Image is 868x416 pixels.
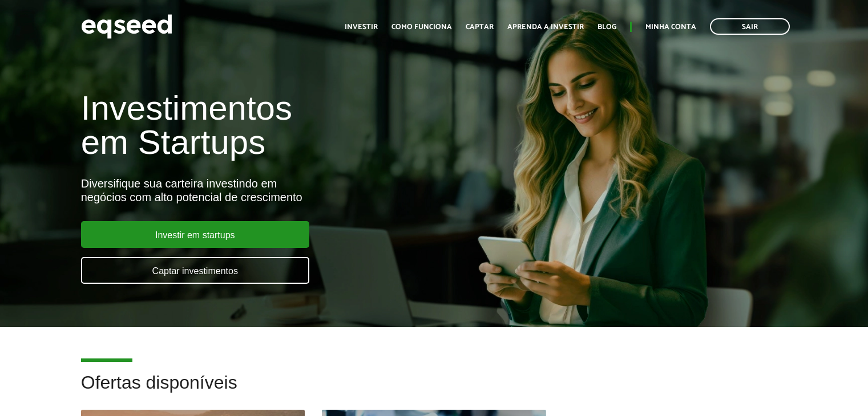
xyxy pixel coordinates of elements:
[81,177,498,204] div: Diversifique sua carteira investindo em negócios com alto potencial de crescimento
[597,23,616,31] a: Blog
[81,91,498,160] h1: Investimentos em Startups
[345,23,378,31] a: Investir
[466,23,494,31] a: Captar
[645,23,696,31] a: Minha conta
[507,23,584,31] a: Aprenda a investir
[391,23,452,31] a: Como funciona
[81,257,309,284] a: Captar investimentos
[81,221,309,248] a: Investir em startups
[81,373,788,410] h2: Ofertas disponíveis
[81,11,172,42] img: EqSeed
[710,18,790,35] a: Sair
